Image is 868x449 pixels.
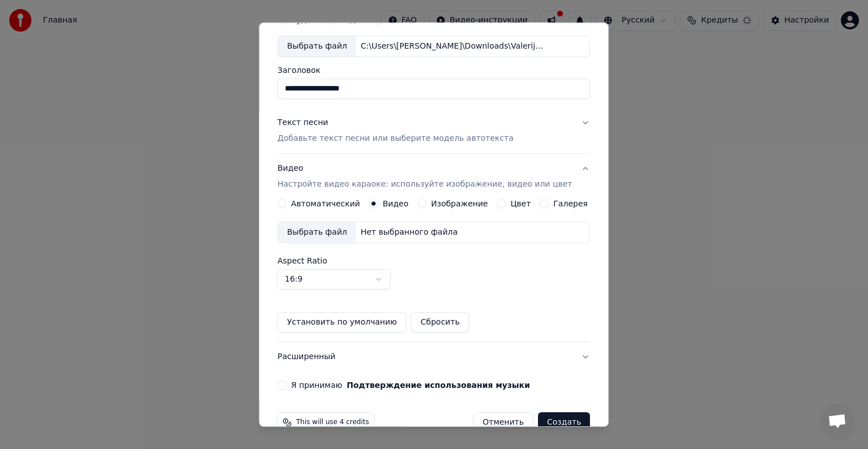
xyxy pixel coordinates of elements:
[278,36,356,57] div: Выбрать файл
[277,154,590,199] button: ВидеоНастройте видео караоке: используйте изображение, видео или цвет
[296,418,369,427] span: This will use 4 credits
[291,16,316,24] label: Аудио
[431,200,488,208] label: Изображение
[511,200,531,208] label: Цвет
[383,200,409,208] label: Видео
[473,412,533,433] button: Отменить
[347,381,530,389] button: Я принимаю
[277,133,514,144] p: Добавьте текст песни или выберите модель автотекста
[277,342,590,372] button: Расширенный
[388,16,403,24] label: URL
[339,16,365,24] label: Видео
[554,200,588,208] label: Галерея
[411,312,470,333] button: Сбросить
[356,227,462,238] div: Нет выбранного файла
[277,66,590,74] label: Заголовок
[277,199,590,342] div: ВидеоНастройте видео караоке: используйте изображение, видео или цвет
[291,200,360,208] label: Автоматический
[277,312,406,333] button: Установить по умолчанию
[538,412,590,433] button: Создать
[356,41,548,52] div: C:\Users\[PERSON_NAME]\Downloads\Valerijj_Meladze_-_Salyut_Vera_57632350.mp3
[277,108,590,153] button: Текст песниДобавьте текст песни или выберите модель автотекста
[277,257,590,265] label: Aspect Ratio
[278,222,356,243] div: Выбрать файл
[277,179,572,190] p: Настройте видео караоке: используйте изображение, видео или цвет
[277,117,328,128] div: Текст песни
[291,381,530,389] label: Я принимаю
[277,163,572,190] div: Видео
